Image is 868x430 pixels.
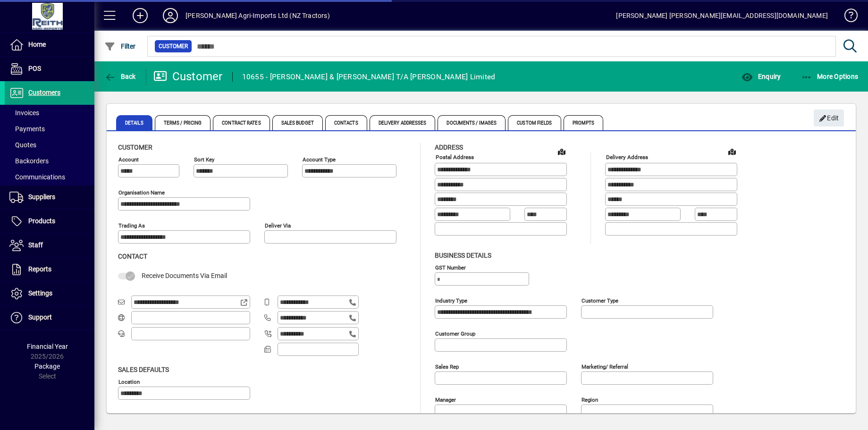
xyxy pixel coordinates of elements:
[102,68,138,85] button: Back
[435,252,491,259] span: Business details
[9,157,49,165] span: Backorders
[837,2,856,33] a: Knowledge Base
[508,115,561,130] span: Custom Fields
[155,115,211,130] span: Terms / Pricing
[581,297,618,304] mat-label: Customer type
[94,68,146,85] app-page-header-button: Back
[5,33,94,57] a: Home
[5,57,94,81] a: POS
[742,73,781,80] span: Enquiry
[28,217,55,225] span: Products
[5,258,94,281] a: Reports
[125,7,155,24] button: Add
[153,69,223,84] div: Customer
[27,343,68,350] span: Financial Year
[118,222,145,229] mat-label: Trading as
[325,115,367,130] span: Contacts
[104,73,136,80] span: Back
[185,8,330,23] div: [PERSON_NAME] Agri-Imports Ltd (NZ Tractors)
[118,378,140,385] mat-label: Location
[5,282,94,305] a: Settings
[118,366,169,373] span: Sales defaults
[435,330,475,337] mat-label: Customer group
[801,73,859,80] span: More Options
[435,363,459,370] mat-label: Sales rep
[814,110,844,126] button: Edit
[28,265,51,273] span: Reports
[118,189,165,196] mat-label: Organisation name
[5,153,94,169] a: Backorders
[9,173,65,181] span: Communications
[5,169,94,185] a: Communications
[819,110,839,126] span: Edit
[159,42,188,51] span: Customer
[194,156,214,163] mat-label: Sort key
[28,89,60,96] span: Customers
[155,7,185,24] button: Profile
[34,363,60,370] span: Package
[9,125,45,133] span: Payments
[102,38,138,55] button: Filter
[5,306,94,329] a: Support
[5,185,94,209] a: Suppliers
[435,264,466,270] mat-label: GST Number
[799,68,861,85] button: More Options
[242,69,496,84] div: 10655 - [PERSON_NAME] & [PERSON_NAME] T/A [PERSON_NAME] Limited
[5,105,94,121] a: Invoices
[118,253,147,260] span: Contact
[28,241,43,249] span: Staff
[104,42,136,50] span: Filter
[435,143,463,151] span: Address
[28,41,46,48] span: Home
[435,396,456,403] mat-label: Manager
[116,115,152,130] span: Details
[581,396,598,403] mat-label: Region
[725,144,740,159] a: View on map
[272,115,323,130] span: Sales Budget
[118,143,152,151] span: Customer
[265,222,291,229] mat-label: Deliver via
[28,193,55,201] span: Suppliers
[28,289,52,297] span: Settings
[5,210,94,233] a: Products
[303,156,336,163] mat-label: Account Type
[9,109,39,117] span: Invoices
[581,363,628,370] mat-label: Marketing/ Referral
[5,137,94,153] a: Quotes
[118,156,139,163] mat-label: Account
[435,297,467,304] mat-label: Industry type
[438,115,506,130] span: Documents / Images
[616,8,828,23] div: [PERSON_NAME] [PERSON_NAME][EMAIL_ADDRESS][DOMAIN_NAME]
[28,65,41,72] span: POS
[739,68,783,85] button: Enquiry
[564,115,604,130] span: Prompts
[554,144,569,159] a: View on map
[5,234,94,257] a: Staff
[5,121,94,137] a: Payments
[9,141,36,149] span: Quotes
[213,115,270,130] span: Contract Rates
[370,115,436,130] span: Delivery Addresses
[28,313,52,321] span: Support
[142,272,227,279] span: Receive Documents Via Email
